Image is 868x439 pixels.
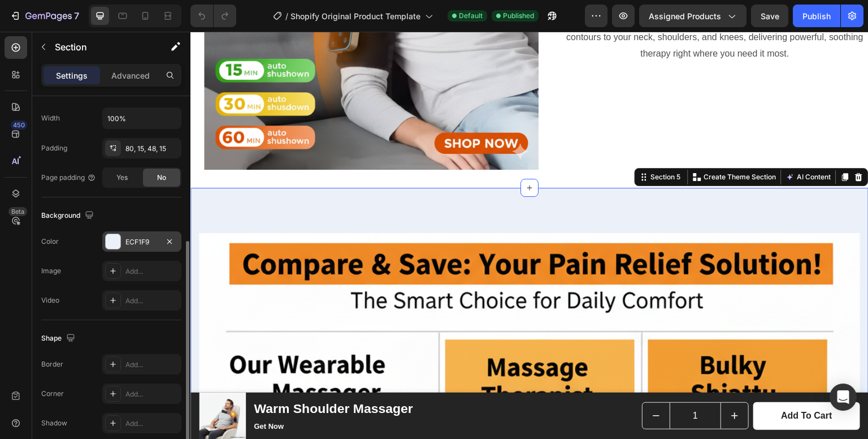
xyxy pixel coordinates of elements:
button: 7 [5,5,84,27]
span: Published [503,11,534,21]
iframe: Design area [190,32,868,439]
span: Assigned Products [649,10,721,22]
button: Save [751,5,788,27]
div: Image [41,266,61,276]
div: Video [41,295,59,305]
div: Add... [125,360,179,370]
div: ECF1F9 [125,237,158,247]
input: quantity [479,371,531,397]
div: Add... [125,296,179,306]
div: Undo/Redo [190,5,236,27]
input: Auto [103,108,181,128]
p: Create Theme Section [514,140,586,150]
div: 450 [11,120,27,130]
p: Advanced [111,70,150,81]
div: Width [41,113,60,123]
div: Corner [41,389,64,399]
div: Add... [125,266,179,277]
span: No [157,173,166,183]
div: Beta [8,207,27,216]
p: Settings [56,70,88,81]
button: increment [531,371,558,397]
div: Page padding [41,173,96,183]
div: Color [41,236,59,247]
div: Add... [125,419,179,429]
div: Shadow [41,418,67,428]
div: Open Intercom Messenger [830,384,857,411]
span: / [285,10,288,22]
button: Publish [793,5,840,27]
p: 7 [74,9,79,23]
div: Shape [41,331,77,346]
button: decrement [452,371,479,397]
div: Background [41,208,96,223]
div: Border [41,359,63,369]
button: Assigned Products [639,5,747,27]
button: Add to cart [563,371,670,398]
div: Publish [802,10,831,22]
div: Add to cart [591,378,641,390]
div: Padding [41,143,67,153]
div: 80, 15, 48, 15 [125,144,179,154]
span: Default [459,11,483,21]
div: Section 5 [458,140,493,150]
span: Shopify Original Product Template [290,10,420,22]
div: Add... [125,389,179,399]
span: Save [761,11,779,21]
p: Section [55,40,147,54]
button: AI Content [593,139,643,152]
span: Yes [116,173,128,183]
